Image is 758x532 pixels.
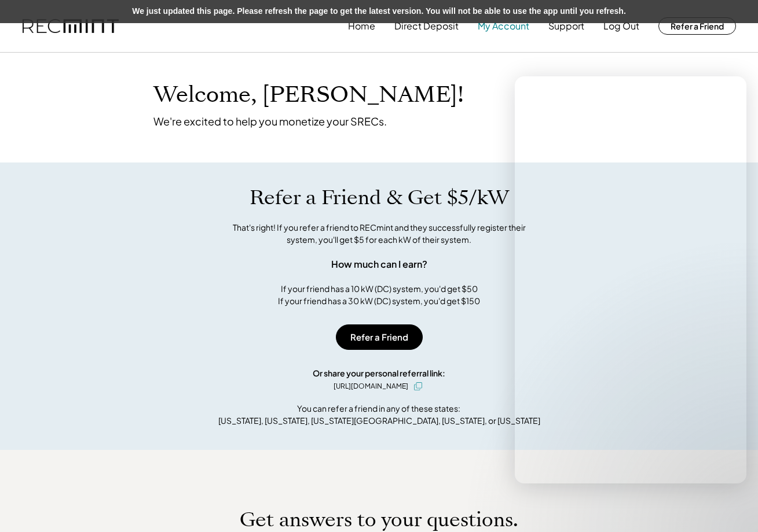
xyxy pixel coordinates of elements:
[336,324,423,350] button: Refer a Friend
[548,14,584,38] button: Support
[331,257,427,271] div: How much can I earn?
[153,114,387,128] div: We're excited to help you monetize your SRECs.
[478,14,529,38] button: My Account
[278,283,480,307] div: If your friend has a 10 kW (DC) system, you'd get $50 If your friend has a 30 kW (DC) system, you...
[23,19,119,34] img: recmint-logotype%403x.png
[334,381,408,391] div: [URL][DOMAIN_NAME]
[658,17,736,35] button: Refer a Friend
[719,493,746,520] iframe: Intercom live chat
[218,402,540,427] div: You can refer a friend in any of these states: [US_STATE], [US_STATE], [US_STATE][GEOGRAPHIC_DATA...
[348,14,375,38] button: Home
[313,367,445,379] div: Or share your personal referral link:
[411,379,425,393] button: click to copy
[153,82,464,109] h1: Welcome, [PERSON_NAME]!
[394,14,459,38] button: Direct Deposit
[603,14,639,38] button: Log Out
[515,76,746,483] iframe: Intercom live chat
[250,186,509,210] h1: Refer a Friend & Get $5/kW
[220,221,539,246] div: That's right! If you refer a friend to RECmint and they successfully register their system, you'l...
[240,508,518,532] h1: Get answers to your questions.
